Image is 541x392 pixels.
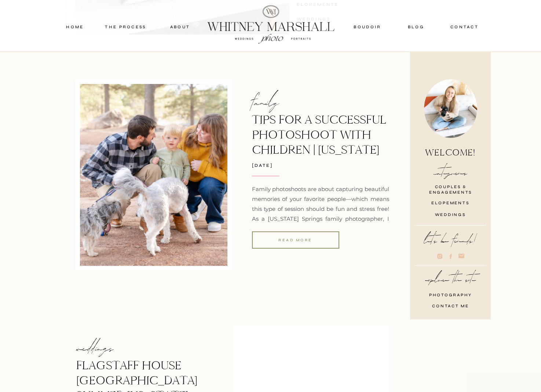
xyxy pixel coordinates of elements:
[252,237,339,243] a: read more
[420,274,481,287] h3: explore the site
[59,23,91,30] a: home
[297,1,388,7] a: elopements
[420,147,480,158] h2: Welcome!
[252,86,279,122] a: Family
[252,184,389,263] p: Family photoshoots are about capturing beautiful memories of your favorite people—which means thi...
[417,235,484,248] h3: let's be friends!
[252,162,389,168] h3: [DATE]
[410,303,491,310] a: contact me
[104,23,148,30] a: THE PROCESS
[410,200,491,207] a: elopements
[426,167,475,180] h3: categories
[80,84,227,266] a: Tips for a Successful Photoshoot with Children | Colorado Springs Family Photographer
[252,231,339,249] a: Tips for a Successful Photoshoot with Children | Colorado Springs Family Photographer
[400,23,432,30] a: blog
[162,23,198,30] a: about
[252,112,387,187] a: Tips for a Successful Photoshoot with Children | [US_STATE] Springs Family Photographer
[297,15,388,22] a: weddings
[410,212,491,219] a: weddings
[353,23,383,30] a: boudoir
[423,292,479,298] a: Photography
[447,23,482,30] a: contact
[423,184,479,195] a: couples & engagements
[76,332,113,367] a: Weddings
